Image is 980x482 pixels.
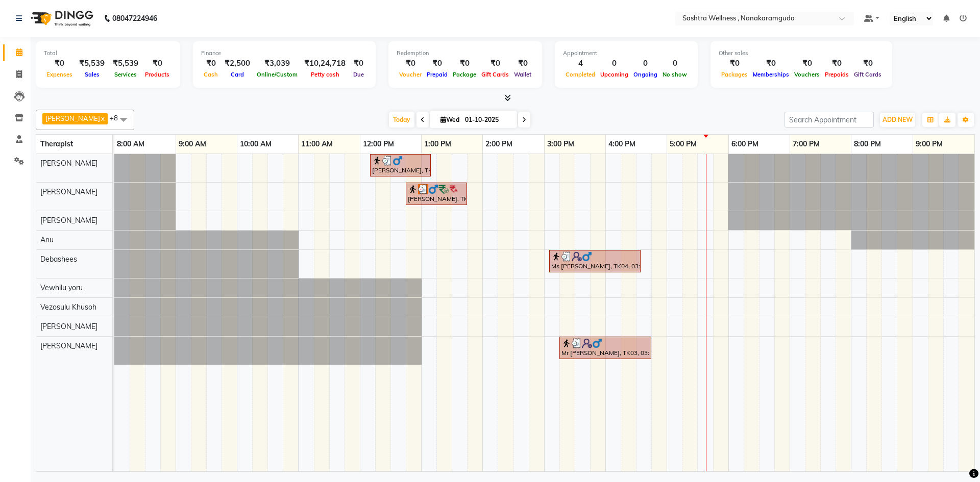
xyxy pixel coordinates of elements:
span: Package [450,71,479,78]
span: +8 [110,114,126,122]
span: [PERSON_NAME] [45,114,100,122]
span: Products [142,71,172,78]
a: 5:00 PM [667,137,699,151]
div: ₹0 [201,58,220,69]
a: x [100,114,105,122]
a: 6:00 PM [729,137,761,151]
div: ₹0 [397,58,424,69]
span: Due [351,71,366,78]
div: ₹0 [424,58,450,69]
div: ₹0 [719,58,750,69]
a: 11:00 AM [299,137,335,151]
div: ₹0 [350,58,367,69]
a: 2:00 PM [483,137,515,151]
span: Voucher [397,71,424,78]
span: Anu [40,235,54,244]
span: [PERSON_NAME] [40,341,97,350]
div: 0 [660,58,690,69]
a: 10:00 AM [237,137,274,151]
span: Ongoing [631,71,660,78]
div: ₹0 [851,58,884,69]
span: Prepaid [424,71,450,78]
span: Gift Cards [479,71,511,78]
div: [PERSON_NAME], TK02, 12:45 PM-01:45 PM, CLASSIC MASSAGES -Swedish Massage ( 60 mins ) [407,184,466,204]
span: Upcoming [598,71,631,78]
a: 12:00 PM [360,137,397,151]
div: ₹5,539 [75,58,109,69]
span: Card [228,71,247,78]
a: 8:00 AM [114,137,147,151]
span: ADD NEW [883,116,913,123]
div: ₹10,24,718 [300,58,350,69]
span: Petty cash [308,71,342,78]
div: ₹0 [822,58,851,69]
div: ₹3,039 [254,58,300,69]
a: 1:00 PM [422,137,454,151]
span: Sales [82,71,102,78]
span: [PERSON_NAME] [40,322,97,331]
div: 0 [631,58,660,69]
span: Vouchers [792,71,822,78]
input: Search Appointment [785,112,874,128]
span: [PERSON_NAME] [40,187,97,196]
span: Gift Cards [851,71,884,78]
span: Expenses [44,71,75,78]
div: 0 [598,58,631,69]
a: 9:00 PM [913,137,945,151]
span: Vewhilu yoru [40,283,83,292]
div: 4 [563,58,598,69]
div: [PERSON_NAME], TK01, 12:10 PM-01:10 PM, CLASSIC MASSAGES -Deep Tissue Massage ( 60 mins ) [371,156,430,175]
a: 9:00 AM [176,137,209,151]
img: logo [26,4,96,33]
b: 08047224946 [112,4,157,33]
span: Therapist [40,139,73,148]
div: ₹0 [511,58,534,69]
div: ₹0 [44,58,75,69]
span: [PERSON_NAME] [40,216,97,225]
div: Finance [201,49,367,58]
div: ₹0 [142,58,172,69]
span: Today [389,112,414,128]
div: Mr [PERSON_NAME], TK03, 03:15 PM-04:45 PM, NEAR BUY VOUCHERS - Aroma/Swedish Classic Full Body Ma... [560,338,650,358]
a: 7:00 PM [790,137,822,151]
span: Prepaids [822,71,851,78]
span: Debashees [40,255,77,264]
span: Wed [438,116,462,123]
span: Vezosulu Khusoh [40,302,96,312]
div: ₹0 [450,58,479,69]
div: ₹2,500 [220,58,254,69]
div: ₹0 [750,58,792,69]
div: Redemption [397,49,534,58]
span: Completed [563,71,598,78]
div: Other sales [719,49,884,58]
div: ₹0 [479,58,511,69]
span: [PERSON_NAME] [40,159,97,168]
span: Memberships [750,71,792,78]
span: No show [660,71,690,78]
a: 8:00 PM [851,137,884,151]
span: Wallet [511,71,534,78]
div: ₹0 [792,58,822,69]
span: Online/Custom [254,71,300,78]
div: Total [44,49,172,58]
a: 3:00 PM [545,137,577,151]
div: Ms [PERSON_NAME], TK04, 03:05 PM-04:35 PM, GEL SET - GEL NEW SET [550,251,640,271]
input: 2025-10-01 [462,112,513,128]
span: Services [112,71,139,78]
div: ₹5,539 [109,58,142,69]
button: ADD NEW [880,113,915,127]
span: Packages [719,71,750,78]
div: Appointment [563,49,690,58]
span: Cash [201,71,220,78]
a: 4:00 PM [606,137,638,151]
